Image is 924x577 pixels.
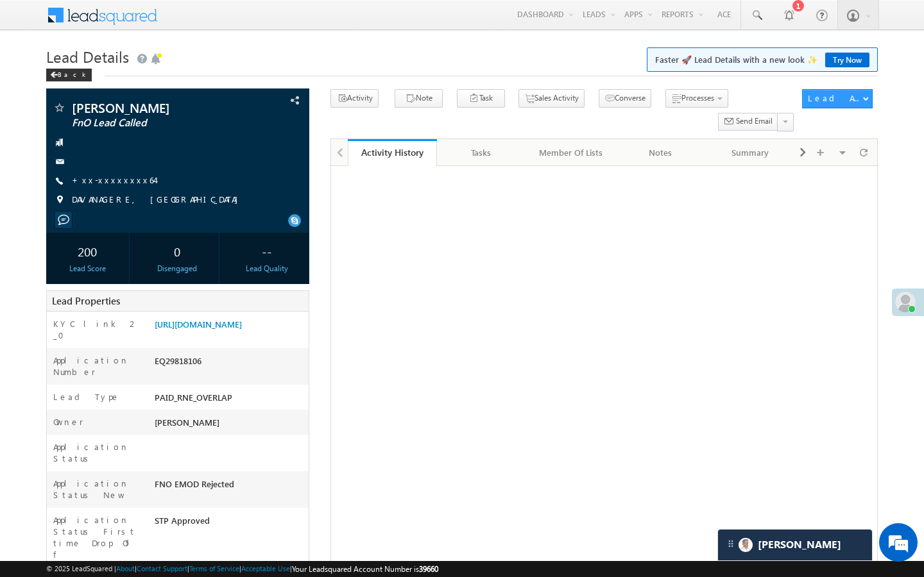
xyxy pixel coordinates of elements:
label: Application Status New [53,478,142,501]
label: Lead Type [53,391,120,403]
label: Application Status First time Drop Off [53,514,142,560]
div: Disengaged [139,263,216,274]
a: Activity History [348,139,438,166]
div: Member Of Lists [537,145,605,160]
label: Application Status [53,441,142,464]
a: Try Now [825,53,869,67]
button: Send Email [718,113,778,131]
div: FNO EMOD Rejected [151,478,309,496]
div: Lead Quality [229,263,305,274]
div: Tasks [447,145,515,160]
div: Summary [716,145,784,160]
span: Processes [681,93,714,103]
div: 0 [139,239,216,263]
button: Note [395,89,443,108]
div: EQ29818106 [151,355,309,372]
div: 200 [49,239,126,263]
span: Faster 🚀 Lead Details with a new look ✨ [655,53,869,66]
div: STP Approved [151,514,309,532]
span: Send Email [736,115,773,127]
button: Task [457,89,505,108]
a: Back [46,68,98,79]
a: Contact Support [137,564,187,573]
a: [URL][DOMAIN_NAME] [155,319,242,330]
a: Notes [616,139,706,166]
span: Lead Details [46,46,129,67]
img: carter-drag [726,539,736,549]
div: Notes [626,145,694,160]
label: Owner [53,416,83,428]
div: Lead Actions [808,92,862,104]
button: Converse [599,89,651,108]
span: Carter [758,539,841,551]
div: Lead Score [49,263,126,274]
a: Terms of Service [189,564,239,573]
div: Activity History [357,146,428,158]
a: Acceptable Use [241,564,290,573]
label: Application Number [53,355,142,378]
div: PAID_RNE_OVERLAP [151,391,309,409]
a: Summary [706,139,796,166]
span: DAVANAGERE, [GEOGRAPHIC_DATA] [72,194,244,206]
a: +xx-xxxxxxxx64 [72,174,155,185]
div: Back [46,69,92,81]
button: Activity [330,89,379,108]
div: -- [229,239,305,263]
span: 39660 [419,564,438,574]
span: FnO Lead Called [72,117,234,130]
span: Your Leadsquared Account Number is [292,564,438,574]
button: Lead Actions [802,89,873,108]
img: Carter [739,538,753,552]
span: [PERSON_NAME] [72,101,234,114]
div: carter-dragCarter[PERSON_NAME] [717,529,873,561]
button: Processes [665,89,728,108]
a: About [116,564,135,573]
span: Lead Properties [52,294,120,307]
span: [PERSON_NAME] [155,417,219,428]
label: KYC link 2_0 [53,318,142,341]
button: Sales Activity [518,89,585,108]
a: Tasks [437,139,527,166]
span: © 2025 LeadSquared | | | | | [46,563,438,575]
a: Member Of Lists [527,139,617,166]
